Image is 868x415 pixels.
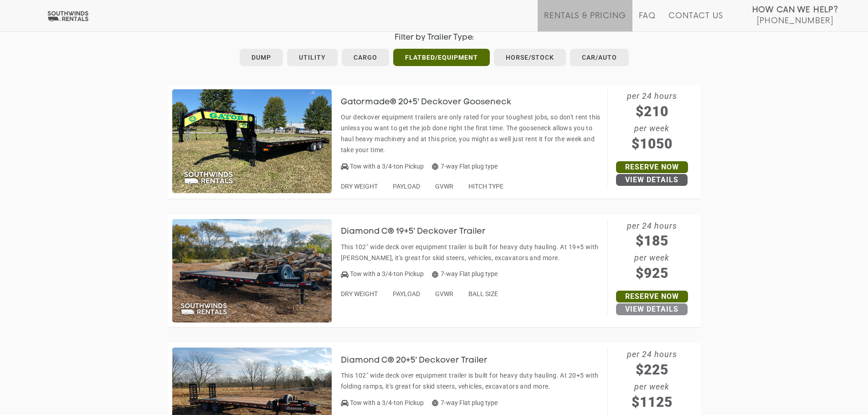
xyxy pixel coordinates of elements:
[393,49,490,66] a: Flatbed/Equipment
[435,183,453,190] span: GVWR
[608,219,696,284] span: per 24 hours per week
[393,290,420,297] span: PAYLOAD
[341,98,525,105] a: Gatormade® 20+5' Deckover Gooseneck
[393,183,420,190] span: PAYLOAD
[608,359,696,380] span: $225
[350,270,424,277] span: Tow with a 3/4-ton Pickup
[432,270,498,277] span: 7-way Flat plug type
[752,5,838,15] strong: How Can We Help?
[341,227,499,236] h3: Diamond C® 19+5' Deckover Trailer
[468,290,498,297] span: BALL SIZE
[608,231,696,251] span: $185
[341,228,499,235] a: Diamond C® 19+5' Deckover Trailer
[608,392,696,412] span: $1125
[341,241,603,263] p: This 102" wide deck over equipment trailer is built for heavy duty hauling. At 19+5 with [PERSON_...
[616,174,688,186] a: View Details
[240,49,283,66] a: Dump
[341,183,378,190] span: DRY WEIGHT
[341,290,378,297] span: DRY WEIGHT
[608,89,696,154] span: per 24 hours per week
[608,101,696,122] span: $210
[287,49,338,66] a: Utility
[544,11,626,31] a: Rentals & Pricing
[432,399,498,406] span: 7-way Flat plug type
[432,163,498,170] span: 7-way Flat plug type
[342,49,389,66] a: Cargo
[341,98,525,107] h3: Gatormade® 20+5' Deckover Gooseneck
[468,183,503,190] span: HITCH TYPE
[350,163,424,170] span: Tow with a 3/4-ton Pickup
[341,356,501,365] h3: Diamond C® 20+5' Deckover Trailer
[668,11,723,31] a: Contact Us
[608,133,696,154] span: $1050
[341,112,603,155] p: Our deckover equipment trailers are only rated for your toughest jobs, so don't rent this unless ...
[757,16,833,26] span: [PHONE_NUMBER]
[172,219,332,323] img: SW013 - Diamond C 19+5' Deckover Trailer
[350,399,424,406] span: Tow with a 3/4-ton Pickup
[752,5,838,25] a: How Can We Help? [PHONE_NUMBER]
[608,348,696,412] span: per 24 hours per week
[616,161,688,173] a: Reserve Now
[168,33,701,42] h4: Filter by Trailer Type:
[494,49,566,66] a: Horse/Stock
[616,303,688,315] a: View Details
[639,11,656,31] a: FAQ
[570,49,629,66] a: Car/Auto
[616,291,688,302] a: Reserve Now
[435,290,453,297] span: GVWR
[608,263,696,283] span: $925
[341,370,603,392] p: This 102" wide deck over equipment trailer is built for heavy duty hauling. At 20+5 with folding ...
[341,356,501,364] a: Diamond C® 20+5' Deckover Trailer
[172,89,332,193] img: SW012 - Gatormade 20+5' Deckover Gooseneck
[46,10,90,22] img: Southwinds Rentals Logo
